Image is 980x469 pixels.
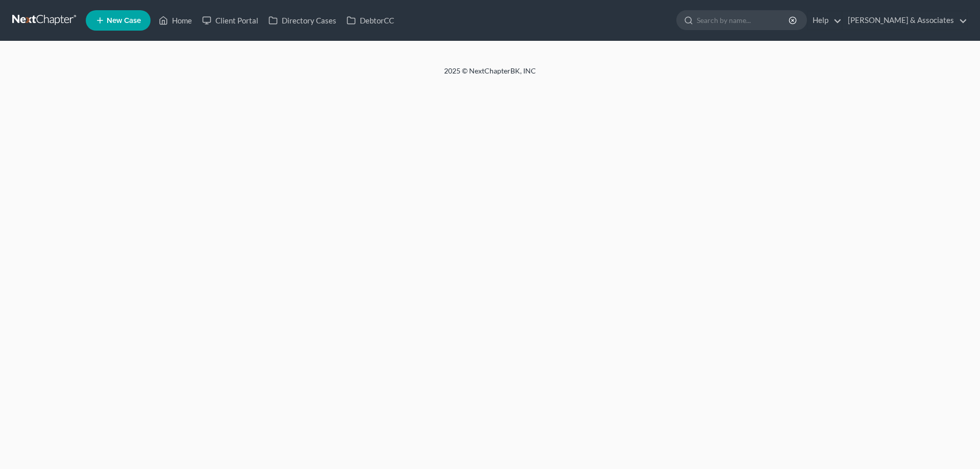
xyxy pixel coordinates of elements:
a: Home [154,11,197,30]
div: 2025 © NextChapterBK, INC [199,66,781,84]
span: New Case [107,17,141,24]
a: Help [807,11,842,30]
a: Directory Cases [263,11,341,30]
a: [PERSON_NAME] & Associates [843,11,967,30]
input: Search by name... [697,11,790,30]
a: DebtorCC [341,11,399,30]
a: Client Portal [197,11,263,30]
